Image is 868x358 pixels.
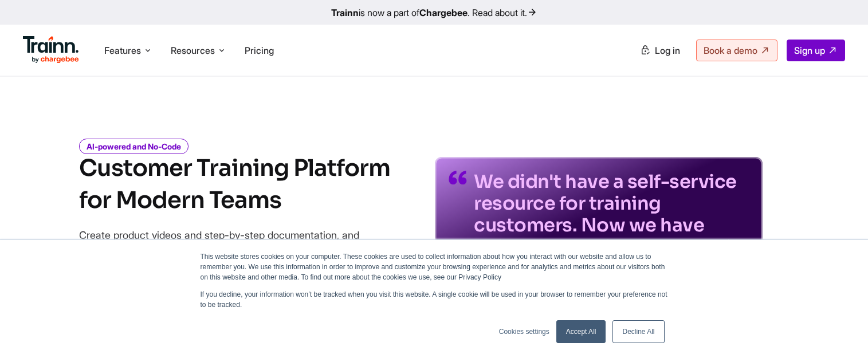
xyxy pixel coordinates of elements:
p: Create product videos and step-by-step documentation, and launch your Knowledge Base or Academy —... [79,227,383,277]
a: Accept All [556,320,606,343]
span: Log in [655,45,680,56]
h1: Customer Training Platform for Modern Teams [79,152,390,217]
a: Sign up [787,40,845,61]
a: Pricing [245,45,274,56]
img: Trainn Logo [23,36,79,64]
a: Book a demo [696,40,777,61]
p: If you decline, your information won’t be tracked when you visit this website. A single cookie wi... [201,289,668,310]
span: Sign up [794,45,825,56]
b: Trainn [331,7,359,18]
a: Cookies settings [499,326,549,337]
i: AI-powered and No-Code [79,139,188,154]
a: Log in [633,40,687,61]
a: Decline All [612,320,664,343]
p: We didn't have a self-service resource for training customers. Now we have Buildops learning cent... [474,171,749,280]
img: quotes-purple.41a7099.svg [449,171,467,184]
p: This website stores cookies on your computer. These cookies are used to collect information about... [201,251,668,282]
span: Resources [171,44,215,57]
span: Features [104,44,141,57]
b: Chargebee [419,7,468,18]
span: Book a demo [704,45,757,56]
